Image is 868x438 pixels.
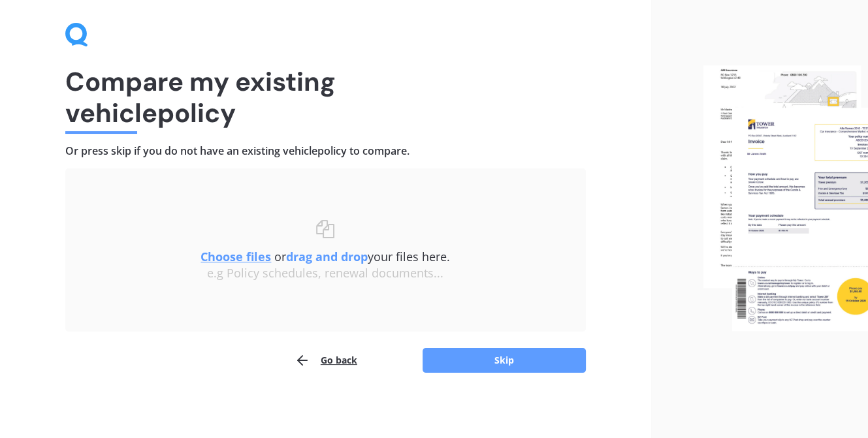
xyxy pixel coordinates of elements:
[423,348,586,373] button: Skip
[91,266,560,281] div: e.g Policy schedules, renewal documents...
[201,249,450,264] span: or your files here.
[703,65,868,331] img: files.webp
[65,144,586,158] h4: Or press skip if you do not have an existing vehicle policy to compare.
[286,249,368,264] b: drag and drop
[295,347,357,373] button: Go back
[65,66,586,129] h1: Compare my existing vehicle policy
[201,249,271,264] u: Choose files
